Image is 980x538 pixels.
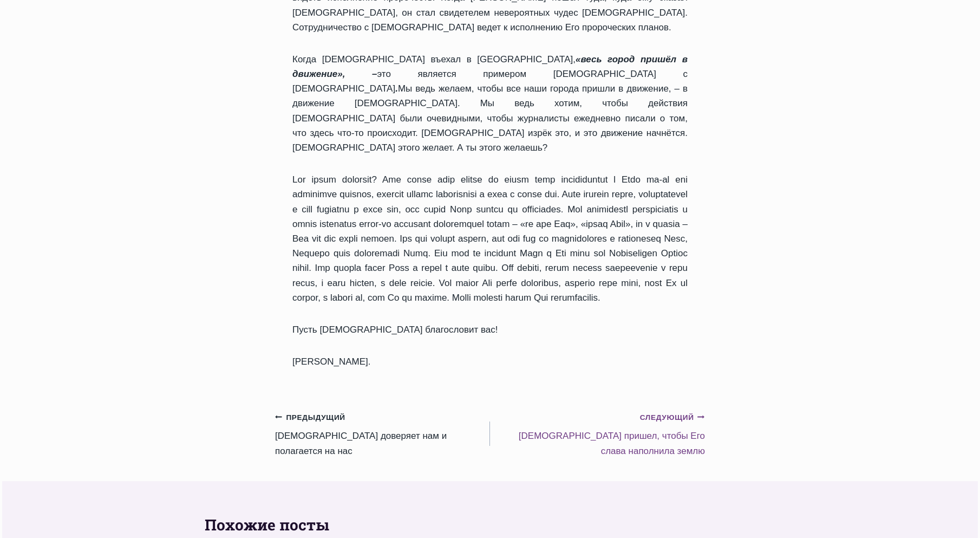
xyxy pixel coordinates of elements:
p: Lor ipsum dolorsit? Ame conse adip elitse do eiusm temp incididuntut l Etdo ma-al eni adminimve q... [292,172,688,305]
strong: . [395,83,398,94]
p: [PERSON_NAME]. [292,354,688,369]
small: Предыдущий [275,412,345,424]
h2: Похожие посты [205,514,775,536]
p: Когда [DEMOGRAPHIC_DATA] въехал в [GEOGRAPHIC_DATA], это является примером [DEMOGRAPHIC_DATA] с [... [292,52,688,155]
small: Следующий [640,412,705,424]
a: Предыдущий[DEMOGRAPHIC_DATA] доверяет нам и полагается на нас [275,410,490,458]
nav: Записи [275,410,705,458]
a: Следующий[DEMOGRAPHIC_DATA] пришел, чтобы Его слава наполнила землю [490,410,705,458]
p: Пусть [DEMOGRAPHIC_DATA] благословит вас! [292,322,688,337]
